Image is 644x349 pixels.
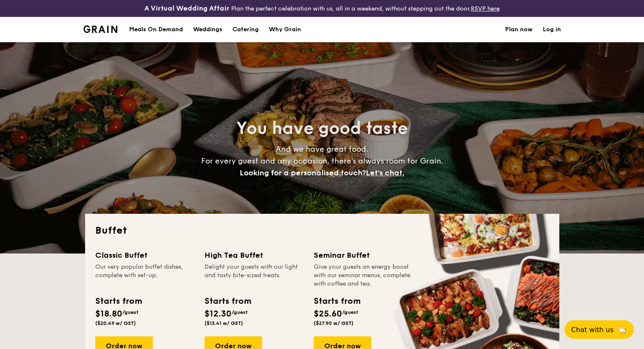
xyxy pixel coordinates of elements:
[83,25,118,33] img: Grain
[205,249,304,261] div: High Tea Buffet
[144,3,229,14] h4: A Virtual Wedding Affair
[124,17,188,42] a: Meals On Demand
[95,320,136,326] span: ($20.49 w/ GST)
[617,325,627,335] span: 🦙
[122,309,138,315] span: /guest
[366,168,404,177] span: Let's chat.
[571,326,614,334] span: Chat with us
[205,295,251,308] div: Starts from
[95,249,194,261] div: Classic Buffet
[188,17,227,42] a: Weddings
[564,320,634,339] button: Chat with us🦙
[269,17,301,42] div: Why Grain
[83,25,118,33] a: Logotype
[505,17,533,42] a: Plan now
[314,320,354,326] span: ($27.90 w/ GST)
[314,263,413,288] div: Give your guests an energy boost with our seminar menus, complete with coffee and tea.
[205,309,232,319] span: $12.30
[95,295,141,308] div: Starts from
[108,3,537,14] div: Plan the perfect celebration with us, all in a weekend, without stepping out the door.
[314,309,342,319] span: $25.60
[129,17,183,42] div: Meals On Demand
[314,295,360,308] div: Starts from
[264,17,306,42] a: Why Grain
[471,5,500,12] a: RSVP here
[95,309,122,319] span: $18.80
[232,309,248,315] span: /guest
[95,263,194,288] div: Our very popular buffet dishes, complete with set-up.
[205,320,243,326] span: ($13.41 w/ GST)
[342,309,358,315] span: /guest
[95,224,549,237] h2: Buffet
[227,17,264,42] a: Catering
[193,17,222,42] div: Weddings
[543,17,561,42] a: Log in
[232,17,259,42] h1: Catering
[205,263,304,288] div: Delight your guests with our light and tasty bite-sized treats.
[314,249,413,261] div: Seminar Buffet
